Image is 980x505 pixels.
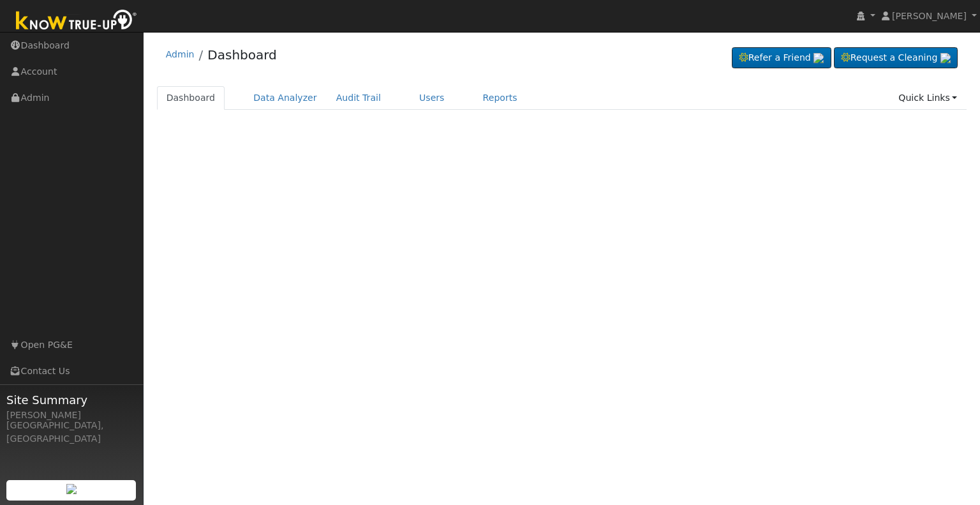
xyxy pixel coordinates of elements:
div: [GEOGRAPHIC_DATA], [GEOGRAPHIC_DATA] [6,419,137,446]
img: retrieve [940,53,951,63]
img: Know True-Up [10,7,144,36]
a: Users [410,86,454,110]
div: [PERSON_NAME] [6,409,137,422]
a: Dashboard [207,47,277,63]
a: Quick Links [889,86,967,110]
span: [PERSON_NAME] [892,11,967,21]
a: Admin [166,49,195,59]
img: retrieve [813,53,824,63]
a: Data Analyzer [244,86,327,110]
a: Audit Trail [327,86,390,110]
a: Dashboard [157,86,225,110]
a: Request a Cleaning [834,47,958,69]
a: Reports [473,86,527,110]
a: Refer a Friend [732,47,831,69]
img: retrieve [66,484,77,494]
span: Site Summary [6,391,137,409]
